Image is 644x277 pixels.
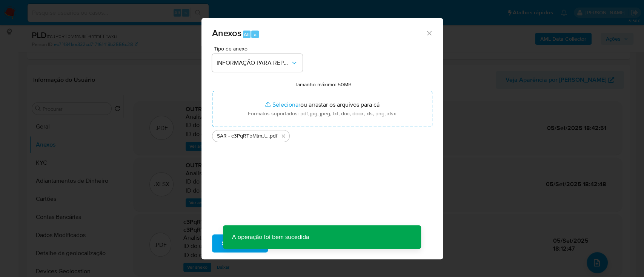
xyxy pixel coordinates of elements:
span: .pdf [269,132,277,140]
span: SAR - c3PqRTbMtmJIiF4nfmFE1wxu - CPF 45655490854 - [PERSON_NAME] DA CONCEICAO [217,132,269,140]
button: Fechar [426,29,432,36]
span: a [254,31,257,38]
ul: Arquivos selecionados [212,127,432,142]
span: Alt [244,31,250,38]
span: Subir arquivo [222,235,258,252]
span: Anexos [212,26,241,40]
button: INFORMAÇÃO PARA REPORTE - COAF [212,54,303,72]
span: INFORMAÇÃO PARA REPORTE - COAF [217,59,290,67]
button: Subir arquivo [212,234,268,253]
p: A operação foi bem sucedida [223,225,318,249]
span: Cancelar [281,235,305,252]
button: Excluir SAR - c3PqRTbMtmJIiF4nfmFE1wxu - CPF 45655490854 - ANGELINA MORAES DA CONCEICAO.pdf [279,132,288,141]
label: Tamanho máximo: 50MB [295,81,352,88]
span: Tipo de anexo [214,46,304,51]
